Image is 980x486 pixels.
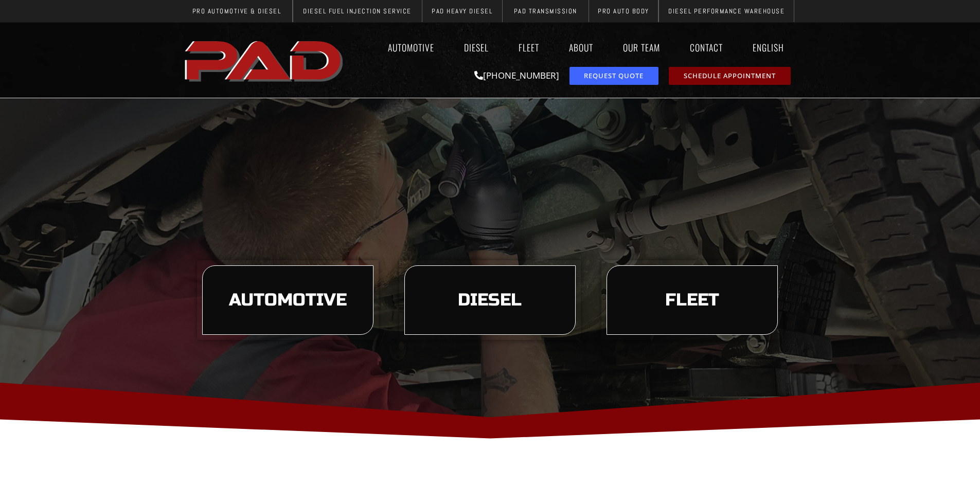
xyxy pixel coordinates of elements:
[182,32,348,88] img: The image shows the word "PAD" in bold, red, uppercase letters with a slight shadow effect.
[569,67,658,85] a: request a service or repair quote
[182,32,348,88] a: pro automotive and diesel home page
[680,35,733,59] a: Contact
[584,73,644,79] span: Request Quote
[665,292,719,309] span: Fleet
[559,35,603,59] a: About
[598,8,649,14] span: Pro Auto Body
[303,8,412,14] span: Diesel Fuel Injection Service
[404,265,576,335] a: learn more about our diesel services
[743,35,799,59] a: English
[229,292,347,309] span: Automotive
[192,8,281,14] span: Pro Automotive & Diesel
[378,35,444,59] a: Automotive
[509,35,549,59] a: Fleet
[669,67,791,85] a: schedule repair or service appointment
[668,8,785,14] span: Diesel Performance Warehouse
[202,265,373,335] a: learn more about our automotive services
[613,35,670,59] a: Our Team
[454,35,498,59] a: Diesel
[348,35,799,59] nav: Menu
[607,265,778,335] a: learn more about our fleet services
[458,292,522,309] span: Diesel
[514,8,577,14] span: PAD Transmission
[684,73,776,79] span: Schedule Appointment
[432,8,492,14] span: PAD Heavy Diesel
[474,69,559,81] a: [PHONE_NUMBER]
